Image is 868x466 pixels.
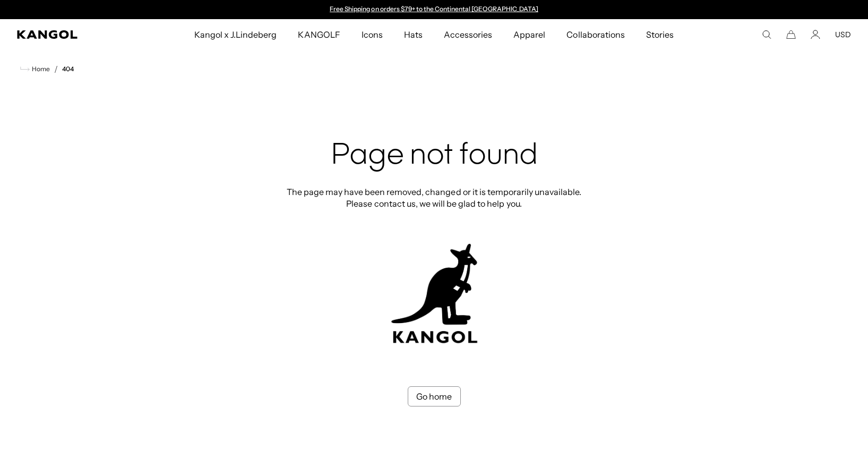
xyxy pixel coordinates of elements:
img: kangol-404-logo.jpg [389,243,479,344]
summary: Search here [762,30,771,39]
a: Kangol x J.Lindeberg [184,19,288,50]
a: Accessories [433,19,503,50]
a: Apparel [503,19,556,50]
a: Hats [393,19,433,50]
span: Stories [646,19,674,50]
a: Free Shipping on orders $79+ to the Continental [GEOGRAPHIC_DATA] [330,5,538,13]
li: / [50,63,58,75]
a: 404 [62,65,74,73]
span: KANGOLF [298,19,340,50]
h2: Page not found [283,139,585,173]
slideshow-component: Announcement bar [325,5,544,14]
a: Collaborations [556,19,635,50]
span: Apparel [513,19,545,50]
span: Collaborations [566,19,624,50]
button: USD [835,30,851,39]
a: Home [20,64,50,74]
span: Accessories [444,19,492,50]
div: Announcement [325,5,544,14]
a: KANGOLF [287,19,350,50]
span: Kangol x J.Lindeberg [194,19,277,50]
div: 1 of 2 [325,5,544,14]
a: Account [811,30,820,39]
span: Hats [404,19,423,50]
a: Stories [635,19,684,50]
a: Kangol [17,30,128,39]
span: Icons [362,19,383,50]
p: The page may have been removed, changed or it is temporarily unavailable. Please contact us, we w... [283,186,585,209]
span: Home [30,65,50,73]
button: Cart [786,30,796,39]
a: Icons [351,19,393,50]
a: Go home [408,386,461,406]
